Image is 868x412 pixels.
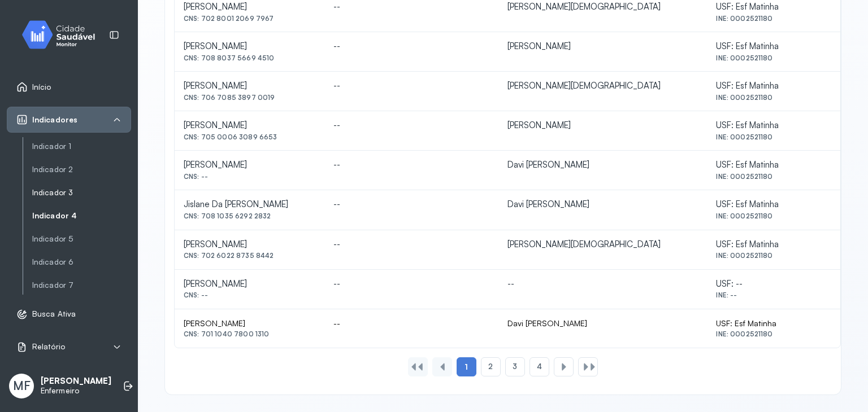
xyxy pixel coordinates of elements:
[507,318,698,328] div: Davi [PERSON_NAME]
[184,120,315,131] div: [PERSON_NAME]
[333,239,489,250] div: --
[184,252,315,260] div: CNS: 702 6022 8735 8442
[333,318,489,328] div: --
[16,309,121,320] a: Busca Ativa
[41,386,111,396] p: Enfermeiro
[537,362,542,371] span: 4
[32,115,77,125] span: Indicadores
[32,163,131,177] a: Indicador 2
[32,255,131,269] a: Indicador 6
[13,378,31,393] span: MF
[32,342,65,352] span: Relatório
[32,309,76,319] span: Busca Ativa
[716,318,831,328] div: USF: Esf Matinha
[12,18,114,51] img: monitor.svg
[32,188,131,198] a: Indicador 3
[32,211,131,221] a: Indicador 4
[32,165,131,174] a: Indicador 2
[507,279,698,290] div: --
[716,120,831,131] div: USF: Esf Matinha
[716,239,831,250] div: USF: Esf Matinha
[716,330,831,338] div: INE: 0002521180
[16,81,121,93] a: Início
[333,279,489,290] div: --
[184,173,315,181] div: CNS: --
[184,94,315,102] div: CNS: 706 7085 3897 0019
[184,279,315,290] div: [PERSON_NAME]
[507,239,698,250] div: [PERSON_NAME][DEMOGRAPHIC_DATA]
[507,199,698,210] div: Davi [PERSON_NAME]
[716,199,831,210] div: USF: Esf Matinha
[488,362,493,371] span: 2
[333,120,489,131] div: --
[184,81,315,91] div: [PERSON_NAME]
[32,186,131,200] a: Indicador 3
[32,280,131,290] a: Indicador 7
[32,139,131,154] a: Indicador 1
[184,239,315,250] div: [PERSON_NAME]
[716,279,831,290] div: USF: --
[333,41,489,52] div: --
[184,212,315,220] div: CNS: 708 1035 6292 2832
[333,81,489,91] div: --
[184,54,315,62] div: CNS: 708 8037 5669 4510
[32,142,131,151] a: Indicador 1
[716,15,831,23] div: INE: 0002521180
[333,2,489,12] div: --
[41,376,111,387] p: [PERSON_NAME]
[32,209,131,223] a: Indicador 4
[184,160,315,170] div: [PERSON_NAME]
[184,330,315,338] div: CNS: 701 1040 7800 1310
[716,160,831,170] div: USF: Esf Matinha
[32,82,51,92] span: Início
[507,160,698,170] div: Davi [PERSON_NAME]
[184,318,315,328] div: [PERSON_NAME]
[716,133,831,141] div: INE: 0002521180
[716,54,831,62] div: INE: 0002521180
[716,252,831,260] div: INE: 0002521180
[507,120,698,131] div: [PERSON_NAME]
[716,173,831,181] div: INE: 0002521180
[32,234,131,244] a: Indicador 5
[184,15,315,23] div: CNS: 702 8001 2069 7967
[32,278,131,292] a: Indicador 7
[333,199,489,210] div: --
[513,362,517,371] span: 3
[184,2,315,12] div: [PERSON_NAME]
[716,2,831,12] div: USF: Esf Matinha
[716,41,831,52] div: USF: Esf Matinha
[32,257,131,267] a: Indicador 6
[184,41,315,52] div: [PERSON_NAME]
[716,94,831,102] div: INE: 0002521180
[507,41,698,52] div: [PERSON_NAME]
[32,232,131,246] a: Indicador 5
[716,291,831,299] div: INE: --
[184,199,315,210] div: Jislane Da [PERSON_NAME]
[507,2,698,12] div: [PERSON_NAME][DEMOGRAPHIC_DATA]
[184,133,315,141] div: CNS: 705 0006 3089 6653
[507,81,698,91] div: [PERSON_NAME][DEMOGRAPHIC_DATA]
[716,81,831,91] div: USF: Esf Matinha
[465,362,468,372] span: 1
[716,212,831,220] div: INE: 0002521180
[333,160,489,170] div: --
[184,291,315,299] div: CNS: --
